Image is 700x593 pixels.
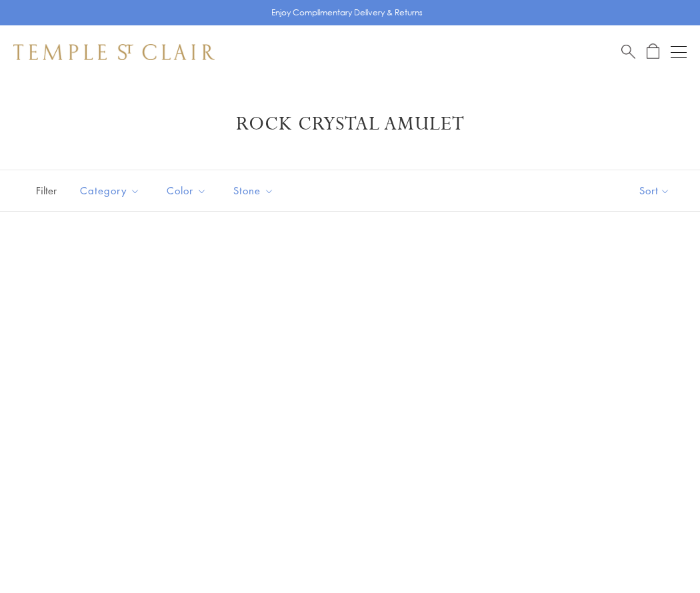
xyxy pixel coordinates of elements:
[621,43,635,60] a: Search
[647,43,659,60] a: Open Shopping Bag
[70,176,150,206] button: Category
[223,176,284,206] button: Stone
[73,182,150,199] span: Category
[160,182,217,199] span: Color
[271,6,423,19] p: Enjoy Complimentary Delivery & Returns
[671,44,687,60] button: Open navigation
[13,44,215,60] img: Temple St. Clair
[33,112,667,136] h1: Rock Crystal Amulet
[157,176,217,206] button: Color
[609,170,700,211] button: Show sort by
[227,182,284,199] span: Stone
